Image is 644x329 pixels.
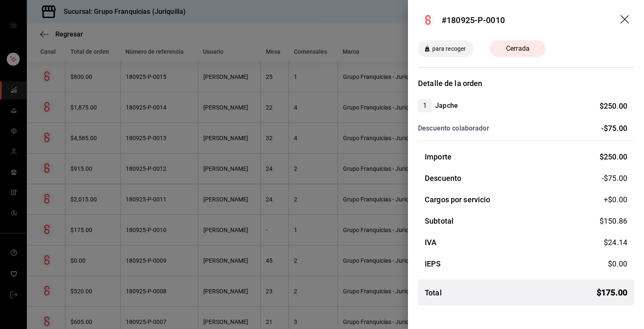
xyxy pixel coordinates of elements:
[418,123,489,133] h4: Descuento colaborador
[425,237,436,248] h3: IVA
[425,172,461,184] h3: Descuento
[425,151,452,162] h3: Importe
[602,172,627,184] span: -$75.00
[612,195,627,204] font: 0.00
[621,15,631,25] button: arrastrar
[601,124,627,133] span: -$75.00
[425,215,454,227] h3: Subtotal
[429,44,470,53] span: para recoger
[435,101,458,111] h4: Japche
[604,194,627,205] span: +$
[425,287,442,298] h3: Total
[600,152,627,161] span: $ 250.00
[418,78,634,89] h3: Detalle de la orden
[604,238,627,247] span: $ 24.14
[501,44,535,54] span: Cerrada
[608,259,627,268] span: $ 0.00
[425,194,491,205] h3: Cargos por servicio
[441,14,505,26] div: #180925-P-0010
[425,258,441,269] h3: IEPS
[418,101,432,111] span: 1
[600,217,627,225] span: $ 150.86
[601,287,627,298] font: 175.00
[600,102,627,110] span: $ 250.00
[597,286,627,299] span: $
